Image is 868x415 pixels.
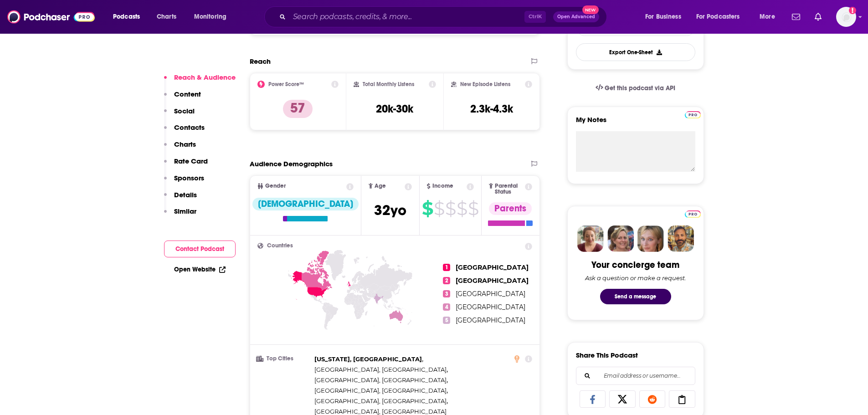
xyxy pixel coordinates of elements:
h2: Reach [250,57,271,66]
img: Barbara Profile [607,225,634,252]
span: Gender [265,183,286,189]
span: [GEOGRAPHIC_DATA] [456,290,525,298]
p: Sponsors [174,174,204,182]
button: open menu [188,10,238,24]
p: Contacts [174,123,205,132]
p: Social [174,107,195,115]
h2: Audience Demographics [250,159,333,168]
input: Email address or username... [584,367,688,384]
span: Parental Status [495,183,524,195]
img: Podchaser Pro [685,111,701,118]
p: Charts [174,140,196,149]
svg: Add a profile image [849,7,856,14]
a: Show notifications dropdown [788,9,804,25]
div: Parents [489,202,532,215]
span: Logged in as HCCPublicity [836,7,856,27]
button: open menu [639,10,693,24]
p: 57 [283,100,313,118]
a: Share on X/Twitter [609,390,636,408]
span: 5 [443,317,450,324]
input: Search podcasts, credits, & more... [289,10,524,24]
img: User Profile [836,7,856,27]
button: Rate Card [164,157,208,174]
p: Content [174,90,201,98]
span: More [760,10,775,23]
div: Search followers [576,367,695,385]
a: Open Website [174,266,226,273]
img: Podchaser Pro [685,210,701,218]
h2: New Episode Listens [460,81,510,87]
h3: 20k-30k [376,102,413,116]
span: 4 [443,303,450,311]
a: Copy Link [669,390,695,408]
span: [GEOGRAPHIC_DATA], [GEOGRAPHIC_DATA] [314,397,447,405]
span: Countries [267,243,293,249]
span: [GEOGRAPHIC_DATA] [456,277,529,285]
span: [US_STATE], [GEOGRAPHIC_DATA] [314,355,422,363]
span: , [314,396,448,406]
span: New [582,5,599,14]
span: , [314,364,448,375]
button: Show profile menu [836,7,856,27]
div: Ask a question or make a request. [585,274,686,282]
img: Jon Profile [668,225,694,252]
span: $ [468,201,478,216]
h3: 2.3k-4.3k [470,102,513,116]
span: $ [434,201,444,216]
a: Share on Facebook [580,390,606,408]
p: Similar [174,207,196,215]
span: , [314,354,423,364]
img: Podchaser - Follow, Share and Rate Podcasts [7,8,95,26]
span: 3 [443,290,450,297]
span: 32 yo [374,201,406,219]
button: Open AdvancedNew [553,11,599,22]
div: [DEMOGRAPHIC_DATA] [252,198,359,210]
button: Export One-Sheet [576,43,695,61]
span: [GEOGRAPHIC_DATA], [GEOGRAPHIC_DATA] [314,387,447,394]
button: open menu [753,10,786,24]
span: Income [432,183,453,189]
button: Contact Podcast [164,241,236,257]
a: Pro website [685,110,701,118]
img: Sydney Profile [577,225,604,252]
span: $ [422,201,433,216]
span: [GEOGRAPHIC_DATA] [456,303,525,311]
button: open menu [690,10,753,24]
span: , [314,385,448,396]
div: Search podcasts, credits, & more... [273,6,616,27]
button: Details [164,190,197,207]
span: For Business [645,10,681,23]
button: Reach & Audience [164,73,236,90]
button: Similar [164,207,196,224]
span: [GEOGRAPHIC_DATA], [GEOGRAPHIC_DATA] [314,376,447,384]
button: Charts [164,140,196,157]
button: open menu [107,10,152,24]
span: For Podcasters [696,10,740,23]
div: Your concierge team [591,259,679,271]
h3: Share This Podcast [576,351,638,359]
h2: Total Monthly Listens [363,81,414,87]
span: [GEOGRAPHIC_DATA], [GEOGRAPHIC_DATA] [314,408,447,415]
a: Pro website [685,209,701,218]
button: Content [164,90,201,107]
span: [GEOGRAPHIC_DATA], [GEOGRAPHIC_DATA] [314,366,447,373]
span: [GEOGRAPHIC_DATA] [456,316,525,324]
span: Ctrl K [524,11,546,23]
span: 2 [443,277,450,284]
span: Monitoring [194,10,226,23]
span: Open Advanced [557,15,595,19]
a: Share on Reddit [639,390,666,408]
p: Details [174,190,197,199]
span: $ [457,201,467,216]
span: 1 [443,264,450,271]
button: Sponsors [164,174,204,190]
button: Contacts [164,123,205,140]
a: Show notifications dropdown [811,9,825,25]
h3: Top Cities [257,356,311,362]
a: Charts [151,10,182,24]
button: Social [164,107,195,123]
span: Charts [157,10,176,23]
a: Get this podcast via API [588,77,683,99]
p: Reach & Audience [174,73,236,82]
